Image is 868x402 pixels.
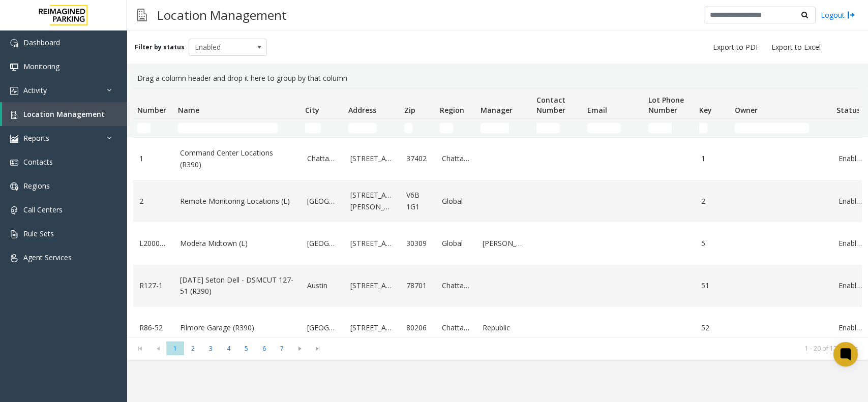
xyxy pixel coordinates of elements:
a: [STREET_ADDRESS] [350,153,394,164]
a: Location Management [2,102,127,126]
a: 80206 [406,322,430,333]
span: Export to PDF [713,42,760,52]
span: Number [137,105,166,115]
span: Reports [23,133,49,143]
a: Chattanooga [442,280,470,291]
span: Region [440,105,464,115]
a: 1 [139,153,168,164]
input: Number Filter [137,123,151,133]
img: 'icon' [10,206,18,214]
a: [GEOGRAPHIC_DATA] [307,238,338,249]
a: 52 [701,322,725,333]
a: 2 [701,196,725,207]
span: Page 3 [202,342,220,355]
td: Number Filter [133,119,174,137]
span: Go to the last page [309,342,326,356]
a: 37402 [406,153,430,164]
span: Page 7 [273,342,291,355]
td: Address Filter [344,119,400,137]
td: Region Filter [436,119,476,137]
span: Page 6 [255,342,273,355]
input: Address Filter [348,123,377,133]
a: [STREET_ADDRESS] [350,238,394,249]
span: Page 1 [166,342,184,355]
img: logout [847,10,855,20]
a: [GEOGRAPHIC_DATA] [307,322,338,333]
img: 'icon' [10,135,18,143]
a: 2 [139,196,168,207]
td: Name Filter [174,119,301,137]
span: Address [348,105,376,115]
a: Enabled [839,280,862,291]
input: Zip Filter [404,123,412,133]
input: Key Filter [699,123,707,133]
a: [STREET_ADDRESS] [350,280,394,291]
th: Status [832,88,868,119]
span: City [305,105,319,115]
img: 'icon' [10,159,18,167]
input: City Filter [305,123,321,133]
label: Filter by status [135,43,185,52]
span: Page 5 [237,342,255,355]
span: Agent Services [23,253,72,262]
a: 51 [701,280,725,291]
a: R127-1 [139,280,168,291]
a: V6B 1G1 [406,190,430,212]
span: Name [178,105,199,115]
a: Austin [307,280,338,291]
span: Email [587,105,607,115]
div: Drag a column header and drop it here to group by that column [133,69,862,88]
span: Page 2 [184,342,202,355]
img: 'icon' [10,254,18,262]
span: Owner [735,105,758,115]
td: Zip Filter [400,119,436,137]
td: Manager Filter [476,119,532,137]
kendo-pager-info: 1 - 20 of 127 items [333,344,858,353]
img: 'icon' [10,111,18,119]
a: [DATE] Seton Dell - DSMCUT 127-51 (R390) [180,274,295,297]
button: Export to Excel [767,40,825,54]
img: 'icon' [10,39,18,47]
span: Zip [404,105,415,115]
td: Key Filter [695,119,731,137]
a: Enabled [839,238,862,249]
span: Call Centers [23,205,63,214]
span: Monitoring [23,61,59,71]
input: Region Filter [440,123,453,133]
span: Key [699,105,712,115]
span: Regions [23,181,50,191]
a: Republic [483,322,526,333]
td: City Filter [301,119,344,137]
td: Owner Filter [731,119,832,137]
a: Logout [821,10,855,20]
span: Manager [481,105,513,115]
a: Enabled [839,322,862,333]
span: Go to the next page [293,345,307,353]
a: 78701 [406,280,430,291]
span: Enabled [189,39,251,55]
span: Rule Sets [23,229,54,238]
span: Go to the next page [291,342,309,356]
a: R86-52 [139,322,168,333]
input: Lot Phone Number Filter [648,123,672,133]
td: Status Filter [832,119,868,137]
a: Remote Monitoring Locations (L) [180,196,295,207]
a: Enabled [839,153,862,164]
img: 'icon' [10,87,18,95]
td: Contact Number Filter [532,119,583,137]
a: Command Center Locations (R390) [180,147,295,170]
span: Dashboard [23,38,60,47]
a: [PERSON_NAME] [483,238,526,249]
input: Manager Filter [481,123,509,133]
span: Page 4 [220,342,237,355]
div: Data table [127,88,868,337]
a: Enabled [839,196,862,207]
td: Email Filter [583,119,644,137]
img: 'icon' [10,182,18,191]
img: 'icon' [10,63,18,71]
td: Lot Phone Number Filter [644,119,695,137]
a: 5 [701,238,725,249]
a: Global [442,238,470,249]
span: Go to the last page [311,345,324,353]
a: Chattanooga [307,153,338,164]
